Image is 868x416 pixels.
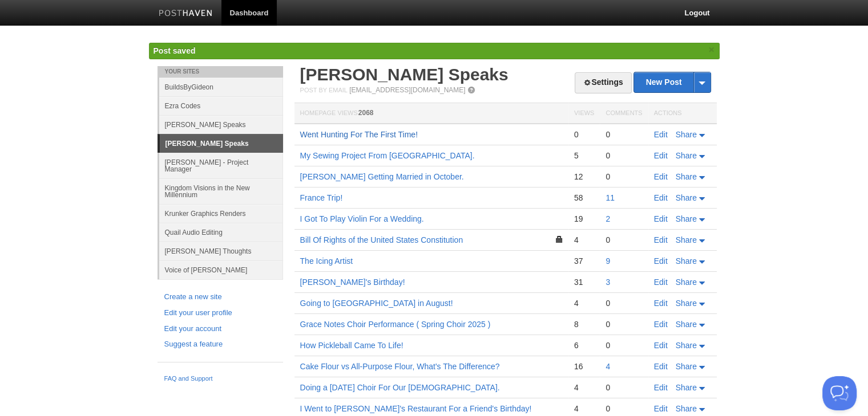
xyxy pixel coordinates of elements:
[300,404,532,413] a: I Went to [PERSON_NAME]'s Restaurant For a Friend's Birthday!
[300,130,418,139] a: Went Hunting For The First Time!
[574,340,594,350] div: 6
[605,340,642,350] div: 0
[300,341,403,350] a: How Pickleball Came To Life!
[574,256,594,266] div: 37
[605,319,642,329] div: 0
[300,193,343,202] a: France Trip!
[654,214,668,223] a: Edit
[300,383,500,392] a: Doing a [DATE] Choir For Our [DEMOGRAPHIC_DATA].
[574,129,594,140] div: 0
[654,130,668,139] a: Edit
[676,278,697,287] span: Share
[676,362,697,371] span: Share
[676,320,697,329] span: Share
[676,235,697,244] span: Share
[300,278,405,287] a: [PERSON_NAME]'s Birthday!
[676,193,697,202] span: Share
[676,341,697,350] span: Share
[568,103,600,124] th: Views
[605,278,610,287] a: 3
[676,214,697,223] span: Share
[300,235,463,244] a: Bill Of Rights of the United States Constitution
[358,109,374,117] span: 2068
[822,376,857,410] iframe: Help Scout Beacon - Open
[605,129,642,140] div: 0
[294,103,568,124] th: Homepage Views
[159,78,283,96] a: BuildsByGideon
[574,193,594,203] div: 58
[676,172,697,181] span: Share
[159,204,283,223] a: Krunker Graphics Renders
[159,260,283,279] a: Voice of [PERSON_NAME]
[605,382,642,393] div: 0
[654,278,668,287] a: Edit
[654,151,668,160] a: Edit
[654,235,668,244] a: Edit
[654,404,668,413] a: Edit
[574,277,594,287] div: 31
[605,150,642,161] div: 0
[706,43,717,57] a: ×
[574,172,594,182] div: 12
[300,256,353,266] a: The Icing Artist
[605,214,610,223] a: 2
[164,338,276,350] a: Suggest a feature
[159,115,283,134] a: [PERSON_NAME] Speaks
[654,341,668,350] a: Edit
[605,403,642,414] div: 0
[605,256,610,266] a: 9
[654,256,668,266] a: Edit
[159,242,283,260] a: [PERSON_NAME] Thoughts
[574,298,594,308] div: 4
[574,382,594,393] div: 4
[164,307,276,319] a: Edit your user profile
[300,172,464,181] a: [PERSON_NAME] Getting Married in October.
[600,103,648,124] th: Comments
[164,291,276,303] a: Create a new site
[574,403,594,414] div: 4
[574,214,594,224] div: 19
[676,299,697,308] span: Share
[605,235,642,245] div: 0
[574,319,594,329] div: 8
[605,362,610,371] a: 4
[654,362,668,371] a: Edit
[676,404,697,413] span: Share
[676,256,697,266] span: Share
[648,103,717,124] th: Actions
[676,130,697,139] span: Share
[159,10,213,18] img: Posthaven-bar
[605,172,642,182] div: 0
[300,320,491,329] a: Grace Notes Choir Performance ( Spring Choir 2025 )
[159,223,283,242] a: Quail Audio Editing
[605,193,615,202] a: 11
[164,374,276,384] a: FAQ and Support
[300,214,424,223] a: I Got To Play Violin For a Wedding.
[574,361,594,372] div: 16
[574,235,594,245] div: 4
[300,87,348,93] span: Post by Email
[676,151,697,160] span: Share
[160,134,283,153] a: [PERSON_NAME] Speaks
[676,383,697,392] span: Share
[164,323,276,335] a: Edit your account
[159,96,283,115] a: Ezra Codes
[300,299,453,308] a: Going to [GEOGRAPHIC_DATA] in August!
[654,320,668,329] a: Edit
[300,65,508,84] a: [PERSON_NAME] Speaks
[349,86,465,94] a: [EMAIL_ADDRESS][DOMAIN_NAME]
[300,151,475,160] a: My Sewing Project From [GEOGRAPHIC_DATA].
[654,172,668,181] a: Edit
[300,362,500,371] a: Cake Flour vs All-Purpose Flour, What's The Difference?
[159,178,283,204] a: Kingdom Visions in the New Millennium
[574,150,594,161] div: 5
[654,299,668,308] a: Edit
[159,153,283,178] a: [PERSON_NAME] - Project Manager
[575,72,631,93] a: Settings
[654,383,668,392] a: Edit
[654,193,668,202] a: Edit
[634,72,710,92] a: New Post
[605,298,642,308] div: 0
[158,66,283,78] li: Your Sites
[154,46,196,55] span: Post saved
